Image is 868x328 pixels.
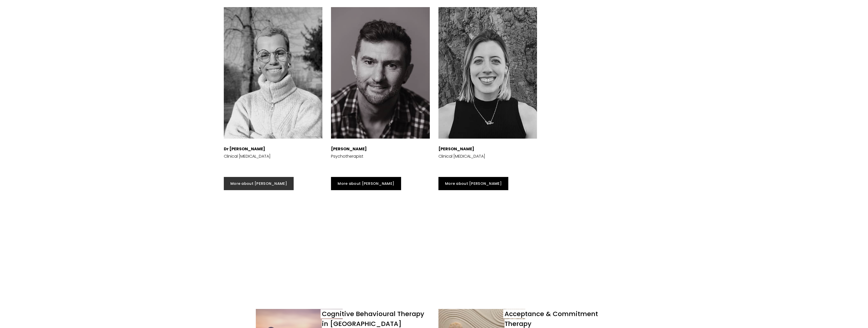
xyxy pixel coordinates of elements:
[224,146,265,152] strong: Dr [PERSON_NAME]
[504,309,600,328] h4: Acceptance & Commitment Therapy
[438,177,509,190] a: More about [PERSON_NAME]
[438,146,485,159] p: Clinical [MEDICAL_DATA]
[331,146,367,152] strong: [PERSON_NAME]
[331,146,367,159] p: Psychotherapist
[331,177,401,190] a: More about [PERSON_NAME]
[224,177,294,190] a: More about [PERSON_NAME]
[322,309,426,328] h4: Cognitive Behavioural Therapy in [GEOGRAPHIC_DATA]
[438,146,474,152] strong: [PERSON_NAME]
[224,146,271,159] p: Clinical [MEDICAL_DATA]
